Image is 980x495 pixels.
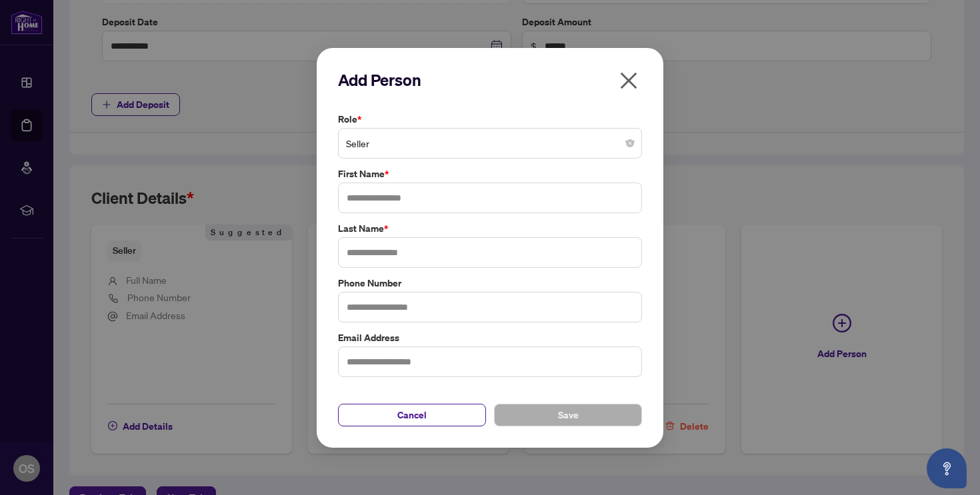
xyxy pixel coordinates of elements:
span: Seller [346,131,634,156]
button: Save [494,403,642,426]
span: Cancel [397,404,427,425]
label: Phone Number [338,275,642,290]
label: Role [338,112,642,127]
span: close [618,70,639,91]
button: Open asap [927,448,967,488]
label: Email Address [338,330,642,344]
span: close-circle [626,139,634,147]
label: Last Name [338,221,642,236]
button: Cancel [338,403,486,426]
h2: Add Person [338,69,642,91]
label: First Name [338,167,642,181]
